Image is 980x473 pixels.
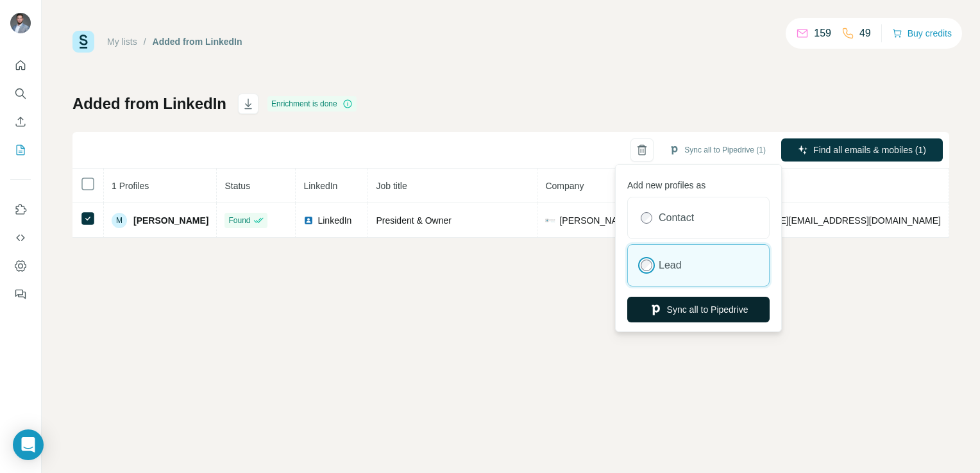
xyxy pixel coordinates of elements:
span: Find all emails & mobiles (1) [813,144,926,156]
div: Enrichment is done [267,96,357,112]
label: Contact [659,210,694,226]
img: Avatar [10,13,31,33]
span: Status [224,181,250,191]
span: LinkedIn [303,181,337,191]
button: Find all emails & mobiles (1) [781,138,943,162]
img: Surfe Logo [72,31,94,53]
li: / [144,35,146,48]
span: LinkedIn [317,214,351,227]
button: Buy credits [892,24,952,42]
button: Sync all to Pipedrive (1) [660,140,775,160]
a: My lists [107,37,137,47]
button: Quick start [10,54,31,77]
button: Sync all to Pipedrive [627,297,770,322]
span: Found [228,215,250,226]
span: Job title [376,181,407,191]
button: Dashboard [10,254,31,278]
span: President & Owner [376,215,452,226]
button: Search [10,82,31,105]
span: 1 Profiles [112,181,149,191]
label: Lead [659,258,682,273]
span: [PERSON_NAME][EMAIL_ADDRESS][DOMAIN_NAME] [714,215,940,226]
button: Enrich CSV [10,110,31,133]
div: M [112,213,127,228]
div: Added from LinkedIn [153,35,242,48]
span: Company [545,181,584,191]
button: Use Surfe on LinkedIn [10,198,31,221]
p: 159 [814,26,831,41]
div: Open Intercom Messenger [13,429,44,460]
span: [PERSON_NAME] [133,214,208,227]
button: Use Surfe API [10,226,31,249]
button: Feedback [10,283,31,306]
h1: Added from LinkedIn [72,94,226,114]
p: 49 [859,26,871,41]
span: [PERSON_NAME] Architectural Products [559,214,698,227]
p: Add new profiles as [627,174,770,192]
img: LinkedIn logo [303,215,314,226]
button: My lists [10,138,31,162]
img: company-logo [545,215,555,226]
